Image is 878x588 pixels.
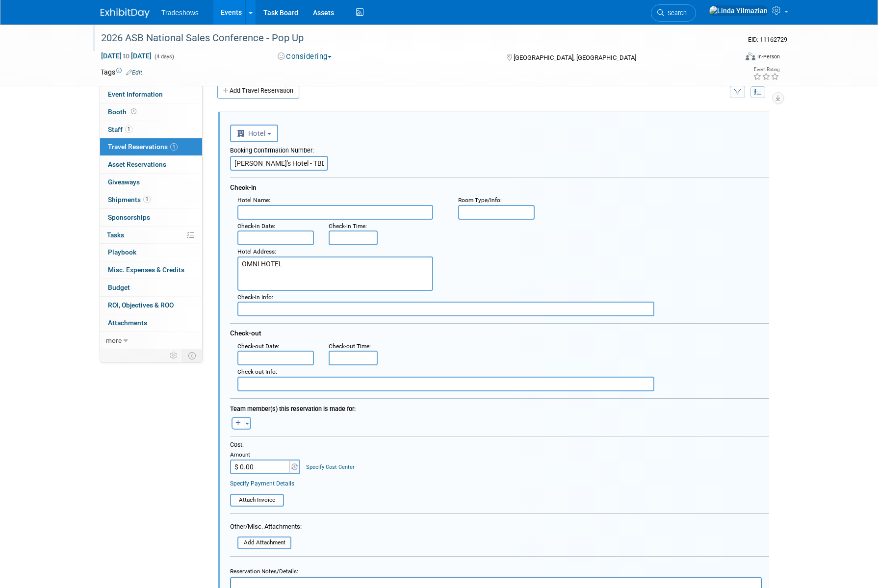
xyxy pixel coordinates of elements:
a: Sponsorships [100,209,202,226]
span: more [106,336,122,344]
span: Giveaways [108,178,140,186]
a: Travel Reservations1 [100,138,202,155]
span: Event Information [108,90,163,98]
a: Misc. Expenses & Credits [100,261,202,279]
span: Shipments [108,196,151,204]
span: Check-out Time [329,343,369,350]
span: Check-in [230,183,257,191]
span: Check-out Info [237,368,276,375]
a: Giveaways [100,174,202,191]
small: : [237,197,270,204]
span: Budget [108,283,130,291]
img: Format-Inperson.png [746,52,755,60]
span: Hotel [237,129,265,137]
div: Booking Confirmation Number: [230,142,769,156]
td: Tags [101,67,142,77]
a: Booth [100,103,202,121]
body: Rich Text Area. Press ALT-0 for help. [5,4,525,13]
span: Misc. Expenses & Credits [108,266,184,274]
img: Linda Yilmazian [709,5,768,16]
td: Toggle Event Tabs [182,349,203,362]
div: In-Person [757,53,780,60]
span: Hotel Name [237,197,269,204]
span: Sponsorships [108,213,150,221]
div: Cost: [230,441,769,449]
a: Staff1 [100,121,202,138]
a: Add Travel Reservation [217,83,299,99]
small: : [329,223,367,230]
span: Playbook [108,248,136,256]
span: Check-in Info [237,294,272,301]
span: Tasks [107,231,124,239]
span: Staff [108,126,132,133]
small: : [237,223,275,230]
td: Personalize Event Tab Strip [165,349,182,362]
span: Search [664,9,687,17]
span: Asset Reservations [108,160,166,168]
span: Attachments [108,319,147,327]
div: Team member(s) this reservation is made for: [230,400,769,414]
div: Reservation Notes/Details: [230,563,762,577]
span: Hotel Address [237,248,275,255]
a: Edit [126,69,142,76]
div: Amount [230,451,301,460]
a: ROI, Objectives & ROO [100,297,202,314]
div: 2026 ASB National Sales Conference - Pop Up [98,29,722,47]
small: : [458,197,502,204]
div: Other/Misc. Attachments: [230,522,302,534]
a: Search [651,4,696,22]
a: Tasks [100,227,202,244]
a: Playbook [100,244,202,261]
small: : [237,343,279,350]
button: Hotel [230,125,278,142]
span: Check-in Time [329,223,365,230]
span: Booth [108,108,138,116]
a: Budget [100,279,202,296]
small: : [329,343,371,350]
span: [GEOGRAPHIC_DATA], [GEOGRAPHIC_DATA] [514,54,636,61]
span: Booth not reserved yet [129,108,138,115]
span: Check-out [230,329,261,337]
img: ExhibitDay [101,8,150,18]
span: 1 [125,126,132,133]
span: 1 [143,196,151,203]
a: Event Information [100,86,202,103]
a: Shipments1 [100,191,202,208]
button: Considering [274,51,336,62]
a: Attachments [100,314,202,332]
span: Check-in Date [237,223,274,230]
span: Travel Reservations [108,143,178,151]
small: : [237,368,277,375]
div: Event Rating [753,67,779,72]
i: Filter by Traveler [734,89,741,96]
textarea: OMNI HOTEL [237,256,433,291]
span: Event ID: 11162729 [748,36,787,43]
a: Asset Reservations [100,156,202,173]
span: Check-out Date [237,343,278,350]
span: 1 [170,143,178,151]
span: to [122,52,131,60]
small: : [237,294,273,301]
a: Specify Cost Center [306,464,355,470]
span: Room Type/Info [458,197,500,204]
div: Event Format [679,51,780,66]
a: Specify Payment Details [230,480,294,487]
a: more [100,332,202,349]
span: [DATE] [DATE] [101,51,152,60]
small: : [237,248,276,255]
span: Tradeshows [161,9,199,17]
span: ROI, Objectives & ROO [108,301,174,309]
span: (4 days) [154,53,174,60]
